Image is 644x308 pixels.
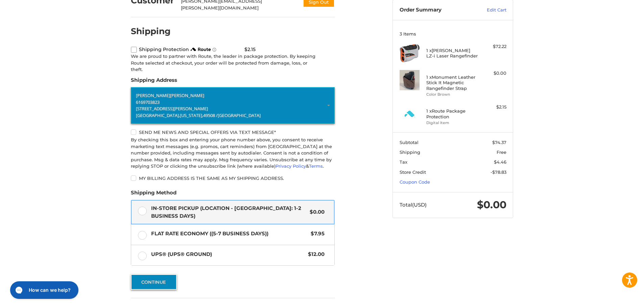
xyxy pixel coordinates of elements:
div: By checking this box and entering your phone number above, you consent to receive marketing text ... [131,137,335,170]
span: Tax [400,159,407,165]
div: $0.00 [480,70,506,77]
a: Edit Cart [472,7,506,14]
span: [GEOGRAPHIC_DATA] [218,112,261,118]
div: $72.22 [480,43,506,50]
span: We are proud to partner with Route, the leader in package protection. By keeping Route selected a... [131,53,315,72]
h4: 1 x Route Package Protection [426,108,478,119]
span: Learn more [212,48,216,52]
span: $12.00 [305,251,325,258]
li: Color Brown [426,92,478,97]
label: My billing address is the same as my shipping address. [131,175,335,181]
span: 49508 / [203,112,218,118]
span: Flat Rate Economy ((5-7 Business Days)) [151,230,308,238]
iframe: Gorgias live chat messenger [7,279,80,301]
div: $2.15 [244,46,256,53]
a: Enter or select a different address [131,87,335,124]
a: Privacy Policy [276,163,306,169]
span: [STREET_ADDRESS][PERSON_NAME] [136,105,208,112]
li: Digital Item [426,120,478,126]
label: Send me news and special offers via text message* [131,129,335,135]
span: -$78.83 [491,169,506,175]
button: Continue [131,274,177,290]
span: Shipping [400,149,420,155]
span: $4.46 [494,159,506,165]
span: Subtotal [400,140,419,145]
span: $0.00 [477,198,506,211]
span: [GEOGRAPHIC_DATA], [136,112,180,118]
h2: Shipping [131,26,171,37]
a: Terms [309,163,323,169]
span: UPS® (UPS® Ground) [151,251,305,258]
h4: 1 x Monument Leather Stick It Magnetic Rangefinder Strap [426,74,478,91]
span: [PERSON_NAME] [136,92,170,98]
span: Free [497,149,506,155]
h4: 1 x [PERSON_NAME] LZ-i Laser Rangefinder [426,48,478,59]
span: $0.00 [306,208,325,216]
span: In-Store Pickup (Location - [GEOGRAPHIC_DATA]: 1-2 BUSINESS DAYS) [151,205,307,220]
div: route shipping protection selector element [131,43,335,56]
legend: Shipping Address [131,76,177,87]
h3: Order Summary [400,7,472,14]
legend: Shipping Method [131,189,176,200]
span: [PERSON_NAME] [170,92,204,98]
span: Total (USD) [400,202,427,208]
span: $7.95 [307,230,325,238]
h3: 3 Items [400,31,506,37]
span: Shipping Protection [139,46,189,52]
span: Store Credit [400,169,426,175]
span: [US_STATE], [180,112,203,118]
a: Coupon Code [400,179,430,185]
span: $74.37 [492,140,506,145]
div: $2.15 [480,104,506,111]
span: 6169703823 [136,99,160,105]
